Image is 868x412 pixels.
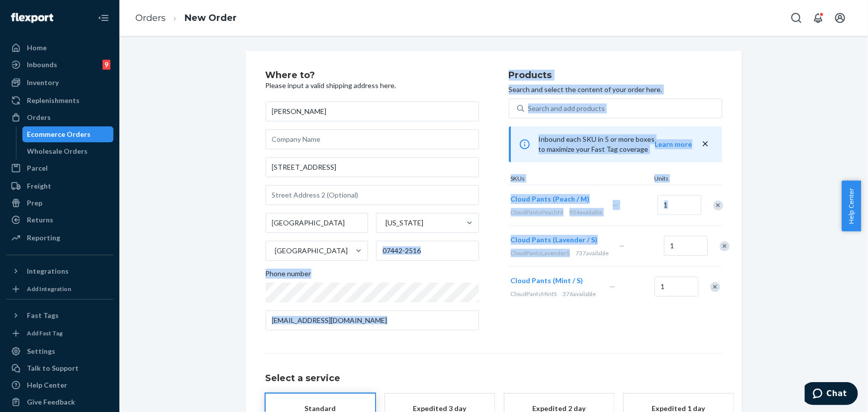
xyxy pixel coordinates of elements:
div: Add Integration [27,285,71,293]
span: CloudPantsPeachM [511,208,564,216]
div: [US_STATE] [386,218,423,228]
div: Help Center [27,380,67,390]
button: Cloud Pants (Peach / M) [511,194,590,204]
span: Cloud Pants (Lavender / S) [511,235,598,244]
a: Orders [135,12,166,23]
div: Inventory [27,78,59,88]
div: Reporting [27,233,60,243]
a: Replenishments [6,93,113,108]
a: Returns [6,212,113,228]
span: CloudPantsLavenderS [511,249,570,257]
h2: Products [509,71,722,81]
div: Returns [27,215,53,225]
button: Cloud Pants (Mint / S) [511,276,583,286]
a: Wholesale Orders [22,143,114,159]
div: SKUs [509,174,653,185]
a: Ecommerce Orders [22,126,114,142]
a: Freight [6,178,113,194]
img: Flexport logo [11,13,53,23]
button: Give Feedback [6,394,113,410]
a: Home [6,40,113,56]
div: Settings [27,346,55,356]
input: [GEOGRAPHIC_DATA] [274,246,275,256]
button: Open notifications [808,8,828,28]
button: Help Center [842,181,861,231]
button: Open account menu [830,8,850,28]
div: Add Fast Tag [27,329,63,337]
span: — [610,282,616,291]
button: Talk to Support [6,360,113,376]
div: Wholesale Orders [27,146,88,156]
p: Please input a valid shipping address here. [266,81,479,91]
button: Learn more [655,139,692,149]
a: Reporting [6,230,113,246]
div: Fast Tags [27,310,59,320]
span: CloudPantsMintS [511,290,557,298]
input: City [266,213,369,233]
a: New Order [185,12,237,23]
input: Street Address 2 (Optional) [266,185,479,205]
span: 737 available [576,249,609,257]
div: Home [27,43,47,53]
button: Close Navigation [94,8,113,28]
a: Inventory [6,75,113,91]
ol: breadcrumbs [127,3,245,33]
span: — [613,201,619,209]
input: [US_STATE] [385,218,386,228]
a: Inbounds9 [6,57,113,73]
input: First & Last Name [266,102,479,121]
input: Email (Only Required for International) [266,310,479,330]
button: Open Search Box [786,8,806,28]
h1: Select a service [266,374,722,384]
div: Ecommerce Orders [27,129,91,139]
div: Search and add products [528,103,605,113]
input: Quantity [658,195,701,215]
span: 376 available [563,290,596,298]
h2: Where to? [266,71,479,81]
div: Orders [27,112,51,122]
div: Parcel [27,163,48,173]
button: close [700,139,710,149]
div: [GEOGRAPHIC_DATA] [275,246,348,256]
span: — [619,241,625,250]
a: Settings [6,343,113,359]
div: Remove Item [720,241,730,251]
input: ZIP Code [376,241,479,261]
button: Cloud Pants (Lavender / S) [511,235,598,245]
input: Quantity [655,277,698,297]
button: Fast Tags [6,308,113,323]
a: Add Fast Tag [6,327,113,339]
div: Inbound each SKU in 5 or more boxes to maximize your Fast Tag coverage [509,126,722,162]
div: Remove Item [710,282,720,292]
div: 9 [102,60,110,70]
div: Units [653,174,697,185]
span: 934 available [570,208,603,216]
span: Cloud Pants (Peach / M) [511,195,590,203]
div: Integrations [27,266,69,276]
div: Freight [27,181,51,191]
a: Add Integration [6,283,113,295]
a: Orders [6,109,113,125]
div: Inbounds [27,60,57,70]
a: Parcel [6,160,113,176]
iframe: Opens a widget where you can chat to one of our agents [805,382,858,407]
span: Cloud Pants (Mint / S) [511,276,583,285]
div: Prep [27,198,42,208]
p: Search and select the content of your order here. [509,85,722,95]
button: Integrations [6,263,113,279]
div: Talk to Support [27,363,79,373]
span: Phone number [266,269,311,283]
div: Give Feedback [27,397,75,407]
a: Help Center [6,377,113,393]
input: Street Address [266,157,479,177]
div: Remove Item [713,201,723,210]
input: Quantity [664,236,708,256]
input: Company Name [266,129,479,149]
div: Replenishments [27,96,80,105]
a: Prep [6,195,113,211]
